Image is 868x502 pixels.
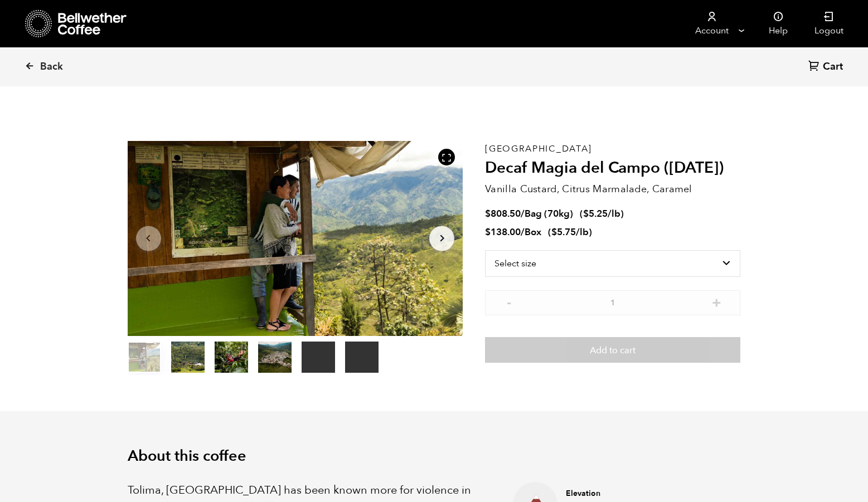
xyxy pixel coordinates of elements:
[710,296,724,307] button: +
[345,342,379,373] video: Your browser does not support the video tag.
[608,207,620,220] span: /lb
[548,226,592,238] span: ( )
[808,60,846,75] a: Cart
[40,60,63,74] span: Back
[576,226,589,238] span: /lb
[502,296,516,307] button: -
[485,337,740,363] button: Add to cart
[551,226,557,238] span: $
[521,226,525,238] span: /
[485,226,521,238] bdi: 138.00
[485,207,521,220] bdi: 808.50
[302,342,335,373] video: Your browser does not support the video tag.
[566,488,723,499] h4: Elevation
[525,207,573,220] span: Bag (70kg)
[583,207,608,220] bdi: 5.25
[485,226,491,238] span: $
[580,207,624,220] span: ( )
[485,182,740,197] p: Vanilla Custard, Citrus Marmalade, Caramel
[551,226,576,238] bdi: 5.75
[128,447,741,465] h2: About this coffee
[823,60,843,74] span: Cart
[485,159,740,178] h2: Decaf Magia del Campo ([DATE])
[521,207,525,220] span: /
[583,207,589,220] span: $
[485,207,491,220] span: $
[525,226,541,238] span: Box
